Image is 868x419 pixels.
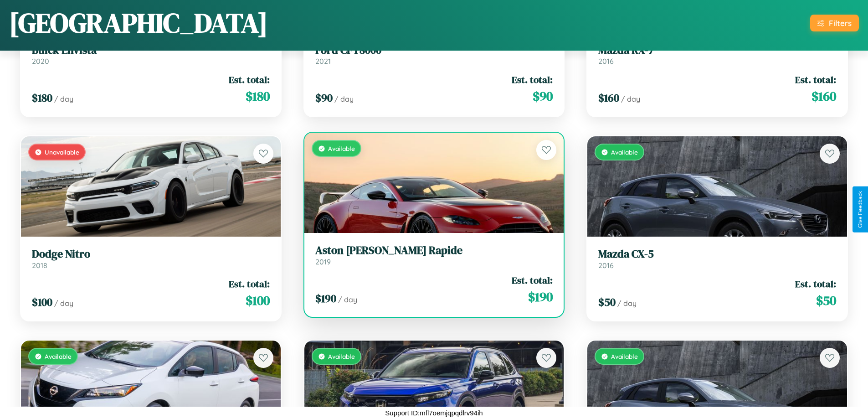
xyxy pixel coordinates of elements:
[338,295,357,304] span: / day
[32,248,270,261] h3: Dodge Nitro
[229,277,270,290] span: Est. total:
[795,277,836,290] span: Est. total:
[328,352,355,360] span: Available
[32,57,49,66] span: 2020
[32,90,52,105] span: $ 180
[512,274,553,287] span: Est. total:
[385,407,483,419] p: Support ID: mfl7oemjqpqdlrv94ih
[246,87,270,105] span: $ 180
[512,73,553,86] span: Est. total:
[621,94,640,103] span: / day
[315,244,553,257] h3: Aston [PERSON_NAME] Rapide
[45,148,79,156] span: Unavailable
[611,148,638,156] span: Available
[611,352,638,360] span: Available
[328,145,355,152] span: Available
[816,291,836,310] span: $ 50
[315,44,553,66] a: Ford CFT80002021
[795,73,836,86] span: Est. total:
[598,295,616,310] span: $ 50
[598,90,619,105] span: $ 160
[334,94,354,103] span: / day
[829,18,852,28] div: Filters
[528,288,553,306] span: $ 190
[32,248,270,270] a: Dodge Nitro2018
[54,94,73,103] span: / day
[54,299,73,308] span: / day
[229,73,270,86] span: Est. total:
[315,90,333,105] span: $ 90
[598,248,836,261] h3: Mazda CX-5
[598,44,836,66] a: Mazda RX-72016
[598,57,614,66] span: 2016
[32,44,270,66] a: Buick Envista2020
[812,87,836,105] span: $ 160
[810,15,859,31] button: Filters
[246,291,270,310] span: $ 100
[315,244,553,266] a: Aston [PERSON_NAME] Rapide2019
[617,299,637,308] span: / day
[32,295,52,310] span: $ 100
[857,191,863,228] div: Give Feedback
[533,87,553,105] span: $ 90
[45,352,72,360] span: Available
[315,291,336,306] span: $ 190
[598,261,614,270] span: 2016
[315,57,331,66] span: 2021
[598,248,836,270] a: Mazda CX-52016
[315,257,331,266] span: 2019
[32,261,47,270] span: 2018
[9,4,268,41] h1: [GEOGRAPHIC_DATA]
